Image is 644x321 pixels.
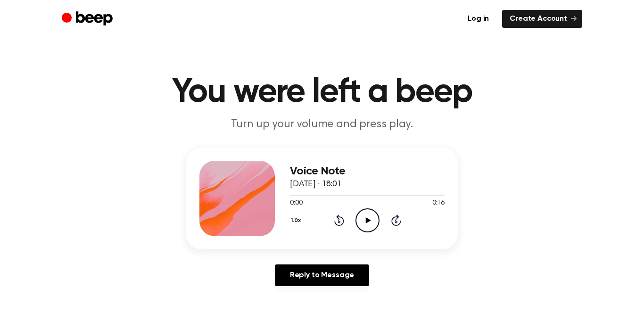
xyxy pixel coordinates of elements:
a: Reply to Message [275,264,369,286]
button: 1.0x [290,213,305,229]
p: Turn up your volume and press play. [141,117,503,132]
span: 0:00 [290,198,302,208]
span: 0:16 [432,198,445,208]
a: Log in [460,10,496,28]
a: Beep [62,10,115,28]
span: [DATE] · 18:01 [290,180,342,189]
h3: Voice Note [290,165,445,178]
a: Create Account [502,10,582,28]
h1: You were left a beep [81,75,563,109]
